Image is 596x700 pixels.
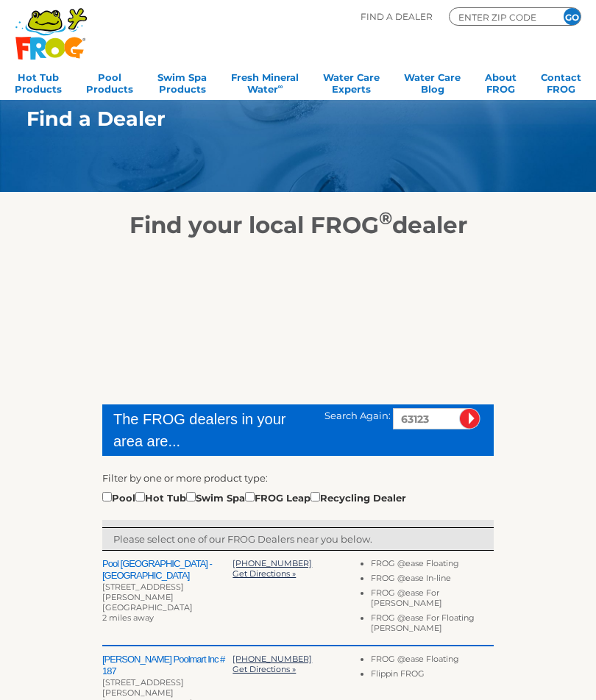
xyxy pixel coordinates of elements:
a: AboutFROG [485,67,517,96]
div: [GEOGRAPHIC_DATA] [102,602,233,612]
input: Zip Code Form [457,10,545,24]
span: 2 miles away [102,612,154,623]
a: Hot TubProducts [15,67,62,96]
a: Get Directions » [233,568,296,579]
h2: Pool [GEOGRAPHIC_DATA] - [GEOGRAPHIC_DATA] [102,558,233,582]
li: FROG @ease Floating [371,558,494,573]
div: [STREET_ADDRESS][PERSON_NAME] [102,582,233,602]
a: PoolProducts [86,67,133,96]
li: Flippin FROG [371,668,494,683]
a: Get Directions » [233,664,296,674]
h2: [PERSON_NAME] Poolmart Inc # 187 [102,654,233,677]
a: [PHONE_NUMBER] [233,654,312,664]
div: The FROG dealers in your area are... [113,408,303,452]
li: FROG @ease For [PERSON_NAME] [371,587,494,612]
input: GO [564,8,581,25]
input: Submit [459,408,480,429]
a: [PHONE_NUMBER] [233,558,312,568]
li: FROG @ease In-line [371,573,494,587]
a: Fresh MineralWater∞ [231,67,299,96]
h2: Find your local FROG dealer [4,211,592,239]
sup: ® [379,207,392,229]
label: Filter by one or more product type: [102,471,268,485]
a: ContactFROG [541,67,581,96]
li: FROG @ease Floating [371,654,494,668]
h1: Find a Dealer [26,107,533,130]
a: Water CareExperts [323,67,380,96]
div: [STREET_ADDRESS][PERSON_NAME] [102,677,233,698]
div: Pool Hot Tub Swim Spa FROG Leap Recycling Dealer [102,489,406,505]
li: FROG @ease For Floating [PERSON_NAME] [371,612,494,637]
a: Water CareBlog [404,67,461,96]
p: Please select one of our FROG Dealers near you below. [113,532,483,546]
p: Find A Dealer [361,7,433,26]
a: Swim SpaProducts [157,67,207,96]
sup: ∞ [278,82,283,90]
span: Search Again: [324,410,391,421]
